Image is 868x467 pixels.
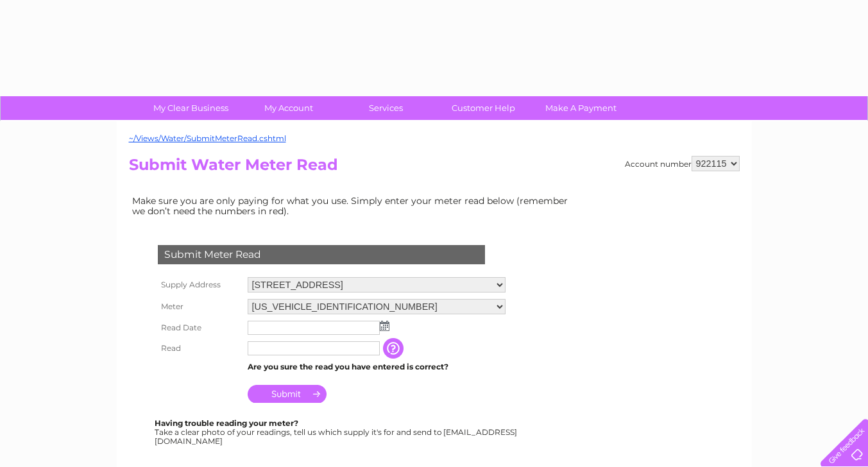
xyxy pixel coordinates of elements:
a: Services [333,96,439,120]
img: ... [380,321,389,331]
input: Submit [248,385,327,403]
a: My Clear Business [138,96,244,120]
th: Read [155,338,244,359]
a: ~/Views/Water/SubmitMeterRead.cshtml [129,133,286,143]
th: Read Date [155,318,244,338]
td: Make sure you are only paying for what you use. Simply enter your meter read below (remember we d... [129,192,578,219]
h2: Submit Water Meter Read [129,156,740,180]
a: Customer Help [430,96,536,120]
div: Submit Meter Read [158,245,485,264]
th: Supply Address [155,274,244,296]
th: Meter [155,296,244,318]
div: Account number [625,156,740,171]
input: Information [383,338,406,359]
div: Take a clear photo of your readings, tell us which supply it's for and send to [EMAIL_ADDRESS][DO... [155,419,519,445]
a: Make A Payment [528,96,634,120]
td: Are you sure the read you have entered is correct? [244,359,509,375]
b: Having trouble reading your meter? [155,418,298,428]
a: My Account [235,96,341,120]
